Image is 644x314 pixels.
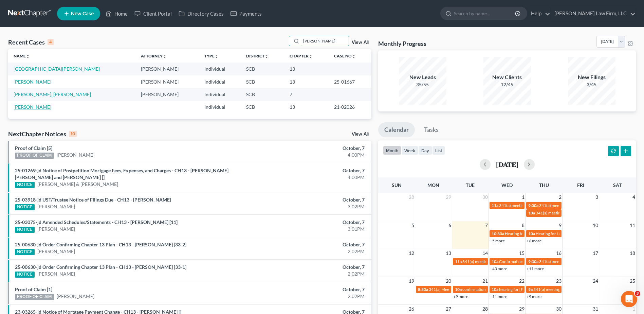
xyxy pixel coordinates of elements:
td: 13 [284,63,329,75]
span: 23 [555,277,562,285]
a: [PERSON_NAME], [PERSON_NAME] [14,91,91,97]
div: October, 7 [253,196,365,203]
a: 25-03918-jd UST/Trustee Notice of Filings Due - CH13 - [PERSON_NAME] [15,197,171,203]
h3: Monthly Progress [378,39,426,48]
a: +43 more [490,266,507,271]
span: 3 [595,193,599,201]
div: 12/45 [483,81,531,88]
div: October, 7 [253,286,365,293]
a: Proof of Claim [1] [15,286,52,292]
span: 341(a) meeting for [PERSON_NAME] [539,203,605,208]
a: +9 more [527,294,541,299]
div: 3/45 [568,81,615,88]
a: Home [102,7,131,20]
a: [GEOGRAPHIC_DATA][PERSON_NAME] [14,66,100,72]
span: 341(a) Meeting of Creditors for [PERSON_NAME] [429,287,517,292]
a: +5 more [490,238,505,243]
a: +9 more [453,294,468,299]
span: 16 [555,249,562,257]
span: 18 [629,249,636,257]
a: Typeunfold_more [204,53,219,58]
div: October, 7 [253,241,365,248]
div: 2:02PM [253,248,365,255]
div: 4:00PM [253,174,365,181]
a: Tasks [418,122,445,137]
span: 21 [482,277,489,285]
span: Sun [392,182,402,188]
span: 6 [448,221,452,229]
div: 35/55 [399,81,446,88]
div: NOTICE [15,249,35,255]
div: 2:02PM [253,271,365,277]
span: 19 [408,277,415,285]
span: 5 [411,221,415,229]
a: +11 more [527,266,544,271]
a: +6 more [527,238,541,243]
div: PROOF OF CLAIM [15,153,54,159]
span: Mon [427,182,439,188]
td: 13 [284,101,329,114]
a: [PERSON_NAME] [37,226,75,232]
a: [PERSON_NAME] & [PERSON_NAME] [37,181,118,188]
span: 28 [482,305,489,313]
div: PROOF OF CLAIM [15,294,54,300]
a: [PERSON_NAME] Law Firm, LLC [551,7,636,20]
span: Sat [613,182,622,188]
a: Districtunfold_more [246,53,269,58]
span: 9 [558,221,562,229]
td: 7 [284,88,329,101]
span: 26 [408,305,415,313]
i: unfold_more [352,54,356,58]
div: October, 7 [253,219,365,226]
span: 10 [592,221,599,229]
a: [PERSON_NAME] [14,79,51,85]
span: 10a [492,287,498,292]
td: SCB [241,75,284,88]
div: NOTICE [15,272,35,278]
div: 4:00PM [253,152,365,158]
a: [PERSON_NAME] [37,248,75,255]
a: Chapterunfold_more [290,53,313,58]
div: Recent Cases [8,38,54,46]
td: [PERSON_NAME] [135,63,199,75]
span: 1 [521,193,525,201]
span: 14 [482,249,489,257]
div: NOTICE [15,204,35,210]
span: 2 [558,193,562,201]
a: Nameunfold_more [14,53,30,58]
span: 8:30a [418,287,428,292]
a: 25-03075-jd Amended Schedules/Statements - CH13 - [PERSON_NAME] [11] [15,219,178,225]
td: Individual [199,88,241,101]
span: 10a [492,259,498,264]
span: 3 [635,291,640,296]
iframe: Intercom live chat [621,291,637,307]
input: Search by name... [454,7,516,20]
td: SCB [241,101,284,114]
a: Client Portal [131,7,175,20]
td: [PERSON_NAME] [135,75,199,88]
span: 25 [629,277,636,285]
a: View All [352,40,369,45]
a: Calendar [378,122,415,137]
td: 13 [284,75,329,88]
span: 341(a) meeting for [PERSON_NAME] [536,210,601,215]
span: 31 [592,305,599,313]
span: 9:30a [528,259,538,264]
span: 341(a) meeting for [PERSON_NAME] [499,203,565,208]
div: 10 [69,131,77,137]
a: [PERSON_NAME] [37,203,75,210]
div: 2:02PM [253,293,365,300]
a: Directory Cases [175,7,227,20]
span: 29 [445,193,452,201]
span: 11a [455,259,462,264]
span: 17 [592,249,599,257]
div: 3:01PM [253,226,365,232]
h2: [DATE] [496,161,518,168]
a: 25-00630-jd Order Confirming Chapter 13 Plan - CH13 - [PERSON_NAME] [33-2] [15,242,186,247]
span: 30 [482,193,489,201]
div: October, 7 [253,145,365,152]
span: 24 [592,277,599,285]
span: 1 [632,305,636,313]
a: [PERSON_NAME] [14,104,51,110]
a: Case Nounfold_more [334,53,356,58]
